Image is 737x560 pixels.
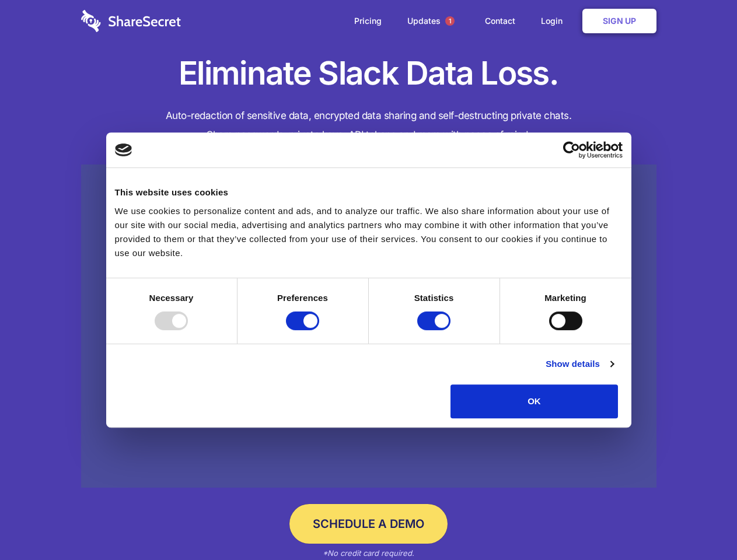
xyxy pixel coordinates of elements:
strong: Marketing [544,293,586,303]
div: This website uses cookies [115,185,623,199]
a: Pricing [343,3,393,39]
a: Show details [546,357,613,371]
a: Login [529,3,580,39]
h1: Eliminate Slack Data Loss. [81,52,656,94]
strong: Necessary [149,293,194,303]
h4: Auto-redaction of sensitive data, encrypted data sharing and self-destructing private chats. Shar... [81,106,656,145]
a: Contact [473,3,527,39]
div: We use cookies to personalize content and ads, and to analyze our traffic. We also share informat... [115,204,623,260]
strong: Statistics [414,293,454,303]
em: *No credit card required. [323,548,414,558]
button: OK [450,384,618,418]
strong: Preferences [277,293,328,303]
a: Wistia video thumbnail [81,164,656,488]
a: Schedule a Demo [289,504,448,544]
span: 1 [445,16,455,26]
img: logo [115,143,132,156]
a: Usercentrics Cookiebot - opens in a new window [521,141,623,159]
a: Sign Up [582,9,656,33]
img: logo-wordmark-white-trans-d4663122ce5f474addd5e946df7df03e33cb6a1c49d2221995e7729f52c070b2.svg [81,10,181,32]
